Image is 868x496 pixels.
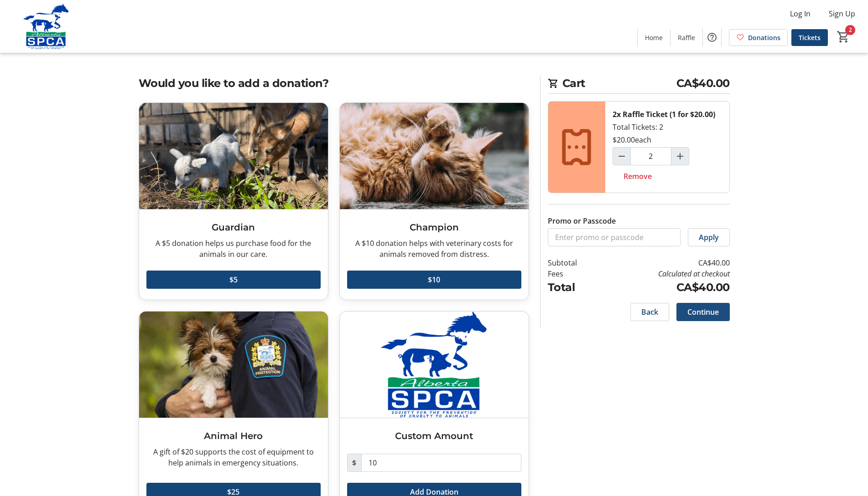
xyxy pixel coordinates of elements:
[347,429,521,443] h3: Custom Amount
[146,446,321,468] div: A gift of $20 supports the cost of equipment to help animals in emergency situations.
[347,220,521,234] h3: Champion
[613,167,663,185] button: Remove
[146,238,321,260] div: A $5 donation helps us purchase food for the animals in our care.
[548,268,601,279] td: Fees
[676,303,730,321] button: Continue
[361,454,521,472] input: Donation Amount
[783,6,818,21] button: Log In
[340,312,529,418] img: Custom Amount
[600,268,729,279] td: Calculated at checkout
[670,29,702,46] a: Raffle
[676,75,730,92] span: CA$40.00
[600,257,729,268] td: CA$40.00
[146,271,321,289] button: $5
[678,33,695,42] span: Raffle
[548,257,601,268] td: Subtotal
[613,134,651,145] div: $20.00 each
[729,29,788,46] a: Donations
[821,6,863,21] button: Sign Up
[340,103,529,209] img: Champion
[791,29,828,46] a: Tickets
[645,33,663,42] span: Home
[605,102,729,193] div: Total Tickets: 2
[688,228,730,246] button: Apply
[548,215,616,226] label: Promo or Passcode
[829,8,855,19] span: Sign Up
[703,28,721,46] button: Help
[641,307,658,317] span: Back
[613,148,630,165] button: Decrement by one
[548,279,601,296] td: Total
[146,220,321,234] h3: Guardian
[5,4,87,49] img: Alberta SPCA's Logo
[146,429,321,443] h3: Animal Hero
[799,33,821,42] span: Tickets
[630,303,669,321] button: Back
[630,147,671,165] input: Raffle Ticket (1 for $20.00) Quantity
[139,103,328,209] img: Guardian
[671,148,689,165] button: Increment by one
[687,307,719,317] span: Continue
[139,75,529,92] h2: Would you like to add a donation?
[548,228,681,246] input: Enter promo or passcode
[347,454,362,472] span: $
[229,274,238,285] span: $5
[748,33,780,42] span: Donations
[790,8,811,19] span: Log In
[139,312,328,418] img: Animal Hero
[613,109,715,120] div: 2x Raffle Ticket (1 for $20.00)
[638,29,670,46] a: Home
[347,271,521,289] button: $10
[347,238,521,260] div: A $10 donation helps with veterinary costs for animals removed from distress.
[600,279,729,296] td: CA$40.00
[699,232,719,243] span: Apply
[428,274,440,285] span: $10
[624,171,652,182] span: Remove
[548,75,730,94] h2: Cart
[835,29,852,45] button: Cart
